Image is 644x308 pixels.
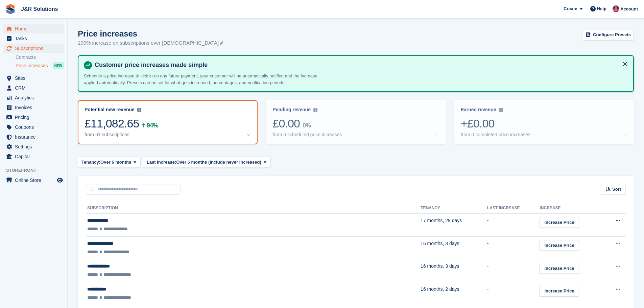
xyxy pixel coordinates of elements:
div: from 61 subscriptions [85,132,129,138]
a: Earned revenue +£0.00 from 0 completed price increases [454,100,634,144]
span: Last increase: [147,159,176,166]
a: menu [3,175,64,185]
div: from 0 completed price increases [461,132,530,138]
span: Over 6 months [100,159,131,166]
span: Tasks [15,34,55,43]
a: Contracts [16,54,64,61]
span: 16 months, 3 days [421,241,459,246]
td: - [487,282,540,305]
span: 16 months, 2 days [421,286,459,292]
span: Storefront [6,167,67,174]
div: Earned revenue [461,107,496,113]
a: menu [3,24,64,33]
p: 100% increase on subscriptions over [DEMOGRAPHIC_DATA] [78,39,223,47]
span: CRM [15,83,55,93]
a: Pending revenue £0.00 0% from 0 scheduled price increases [266,100,446,144]
div: 0% [303,123,311,128]
span: 16 months, 3 days [421,263,459,269]
span: Price increases [16,63,48,69]
div: £0.00 [272,117,439,131]
span: Subscriptions [15,44,55,53]
th: Last increase [487,203,540,214]
a: J&R Solutions [18,3,61,15]
span: Over 6 months (Include never increased) [176,159,261,166]
a: menu [3,73,64,83]
a: menu [3,142,64,151]
td: - [487,259,540,282]
span: Home [15,24,55,33]
a: menu [3,152,64,161]
div: +£0.00 [461,117,627,131]
p: Schedule a price increase to kick in on any future payment, your customer will be automatically n... [84,73,320,86]
a: Increase Price [540,217,579,228]
h1: Price increases [78,29,223,38]
a: Potential new revenue £11,082.65 94% from 61 subscriptions [78,100,258,144]
span: 17 months, 29 days [421,218,462,223]
a: menu [3,34,64,43]
span: Coupons [15,122,55,132]
img: icon-info-grey-7440780725fd019a000dd9b08b2336e03edf1995a4989e88bcd33f0948082b44.svg [499,108,503,112]
a: Increase Price [540,240,579,251]
a: menu [3,103,64,112]
a: Increase Price [540,263,579,274]
td: - [487,214,540,237]
th: Increase [540,203,603,214]
div: £11,082.65 [85,117,251,131]
span: Tenancy: [81,159,100,166]
img: stora-icon-8386f47178a22dfd0bd8f6a31ec36ba5ce8667c1dd55bd0f319d3a0aa187defe.svg [5,4,16,14]
span: Pricing [15,113,55,122]
div: 94% [147,123,158,128]
span: Invoices [15,103,55,112]
span: Create [564,5,577,12]
button: Tenancy: Over 6 months [78,157,140,168]
a: Price increases NEW [16,62,64,69]
a: Increase Price [540,286,579,297]
div: NEW [53,62,64,69]
div: Pending revenue [272,107,311,113]
div: Potential new revenue [85,107,135,113]
a: Preview store [56,176,64,184]
a: menu [3,44,64,53]
a: Configure Presets [583,29,634,40]
span: Settings [15,142,55,151]
span: Help [597,5,606,12]
td: - [487,236,540,259]
a: menu [3,132,64,142]
th: Tenancy [421,203,487,214]
span: Insurance [15,132,55,142]
span: Account [620,6,638,13]
img: icon-info-grey-7440780725fd019a000dd9b08b2336e03edf1995a4989e88bcd33f0948082b44.svg [137,108,141,112]
div: from 0 scheduled price increases [272,132,342,138]
img: icon-info-grey-7440780725fd019a000dd9b08b2336e03edf1995a4989e88bcd33f0948082b44.svg [313,108,317,112]
th: Subscription [86,203,421,214]
span: Capital [15,152,55,161]
span: Sites [15,73,55,83]
a: menu [3,113,64,122]
a: menu [3,83,64,93]
span: Sort [612,186,621,193]
a: menu [3,122,64,132]
button: Last increase: Over 6 months (Include never increased) [143,157,270,168]
h4: Customer price increases made simple [92,61,628,69]
a: menu [3,93,64,102]
img: Julie Morgan [613,5,619,12]
span: Online Store [15,175,55,185]
span: Analytics [15,93,55,102]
